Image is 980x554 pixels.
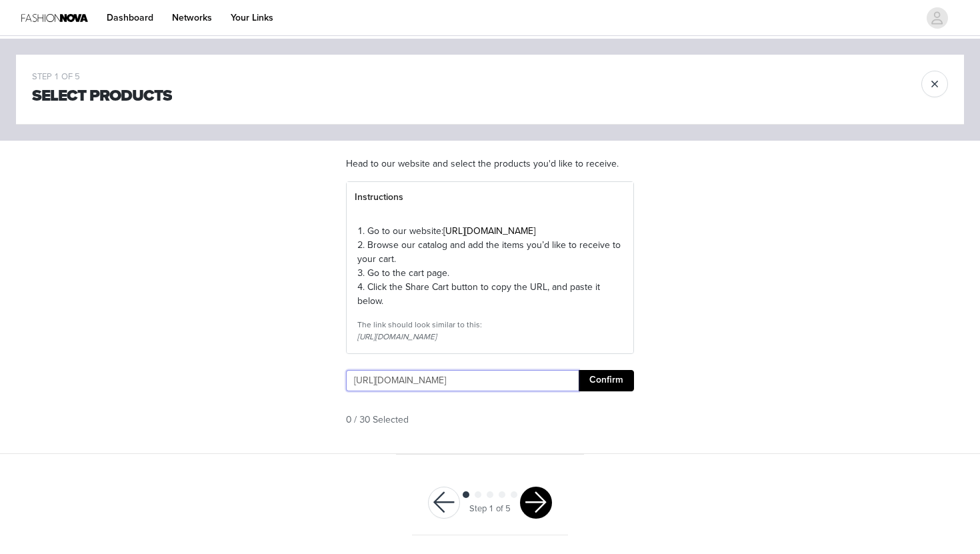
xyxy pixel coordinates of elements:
[357,280,623,308] p: 4. Click the Share Cart button to copy the URL, and paste it below.
[931,7,943,29] div: avatar
[357,266,623,280] p: 3. Go to the cart page.
[99,3,161,33] a: Dashboard
[357,238,623,266] p: 2. Browse our catalog and add the items you’d like to receive to your cart.
[347,182,633,213] div: Instructions
[164,3,220,33] a: Networks
[223,3,281,33] a: Your Links
[21,3,88,33] img: Fashion Nova Logo
[346,370,579,391] input: Checkout URL
[469,503,511,516] div: Step 1 of 5
[346,157,634,171] p: Head to our website and select the products you'd like to receive.
[357,331,623,343] div: [URL][DOMAIN_NAME]
[32,71,172,84] div: STEP 1 OF 5
[357,224,623,238] p: 1. Go to our website:
[443,225,535,237] a: [URL][DOMAIN_NAME]
[357,319,623,331] div: The link should look similar to this:
[346,413,409,427] span: 0 / 30 Selected
[32,84,172,108] h1: Select Products
[579,370,634,391] button: Confirm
